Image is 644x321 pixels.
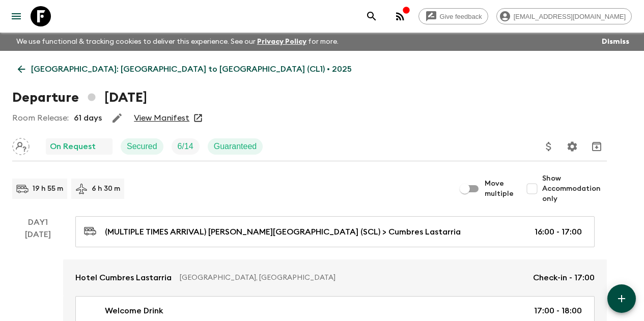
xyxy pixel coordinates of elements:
[496,8,632,24] div: [EMAIL_ADDRESS][DOMAIN_NAME]
[75,272,172,284] p: Hotel Cumbres Lastarria
[534,305,582,317] p: 17:00 - 18:00
[6,6,26,26] button: menu
[485,179,514,199] span: Move multiple
[599,35,632,49] button: Dismiss
[535,226,582,238] p: 16:00 - 17:00
[586,136,607,157] button: Archive (Completed, Cancelled or Unsynced Departures only)
[33,184,63,194] p: 19 h 55 m
[12,87,147,108] h1: Departure [DATE]
[434,13,488,20] span: Give feedback
[31,63,352,75] p: [GEOGRAPHIC_DATA]: [GEOGRAPHIC_DATA] to [GEOGRAPHIC_DATA] (CL1) • 2025
[12,141,30,149] span: Assign pack leader
[63,259,607,296] a: Hotel Cumbres Lastarria[GEOGRAPHIC_DATA], [GEOGRAPHIC_DATA]Check-in - 17:00
[214,140,257,153] p: Guaranteed
[75,216,595,247] a: (MULTIPLE TIMES ARRIVAL) [PERSON_NAME][GEOGRAPHIC_DATA] (SCL) > Cumbres Lastarria16:00 - 17:00
[105,305,163,317] p: Welcome Drink
[12,112,69,124] p: Room Release:
[562,136,582,157] button: Settings
[12,59,357,79] a: [GEOGRAPHIC_DATA]: [GEOGRAPHIC_DATA] to [GEOGRAPHIC_DATA] (CL1) • 2025
[418,8,488,24] a: Give feedback
[508,13,631,20] span: [EMAIL_ADDRESS][DOMAIN_NAME]
[127,140,157,153] p: Secured
[361,6,382,26] button: search adventures
[12,216,63,228] p: Day 1
[180,273,525,283] p: [GEOGRAPHIC_DATA], [GEOGRAPHIC_DATA]
[92,184,120,194] p: 6 h 30 m
[178,140,193,153] p: 6 / 14
[74,112,102,124] p: 61 days
[134,113,189,123] a: View Manifest
[105,226,461,238] p: (MULTIPLE TIMES ARRIVAL) [PERSON_NAME][GEOGRAPHIC_DATA] (SCL) > Cumbres Lastarria
[539,136,559,157] button: Update Price, Early Bird Discount and Costs
[12,33,343,51] p: We use functional & tracking cookies to deliver this experience. See our for more.
[50,140,96,153] p: On Request
[121,138,163,155] div: Secured
[533,272,595,284] p: Check-in - 17:00
[542,173,607,204] span: Show Accommodation only
[257,38,306,45] a: Privacy Policy
[172,138,200,155] div: Trip Fill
